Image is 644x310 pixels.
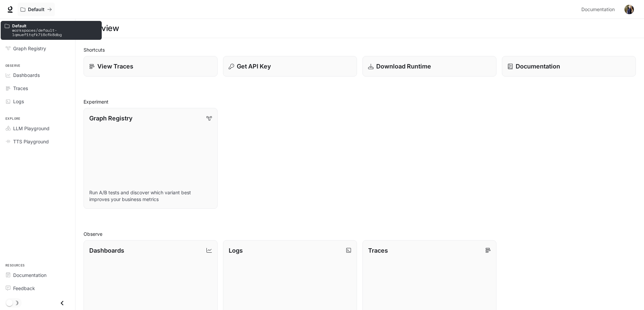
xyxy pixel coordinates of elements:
[12,28,98,37] p: workspaces/default-lqmuef1tqfk7i6cflk8dbg
[516,62,560,71] p: Documentation
[89,189,212,203] p: Run A/B tests and discover which variant best improves your business metrics
[13,45,46,52] span: Graph Registry
[84,108,218,209] a: Graph RegistryRun A/B tests and discover which variant best improves your business metrics
[89,246,124,255] p: Dashboards
[3,69,72,81] a: Dashboards
[13,125,50,132] span: LLM Playground
[223,56,357,77] button: Get API Key
[84,56,218,77] a: View Traces
[84,230,636,237] h2: Observe
[622,3,636,16] button: User avatar
[579,3,620,16] a: Documentation
[229,246,243,255] p: Logs
[13,98,24,105] span: Logs
[84,46,636,53] h2: Shortcuts
[13,285,35,292] span: Feedback
[3,122,72,134] a: LLM Playground
[3,269,72,281] a: Documentation
[13,272,46,279] span: Documentation
[362,56,496,77] a: Download Runtime
[368,246,388,255] p: Traces
[502,56,636,77] a: Documentation
[89,114,132,123] p: Graph Registry
[3,282,72,294] a: Feedback
[18,3,55,16] button: All workspaces
[55,296,70,310] button: Close drawer
[3,136,72,147] a: TTS Playground
[3,95,72,107] a: Logs
[28,7,44,12] p: Default
[624,5,634,14] img: User avatar
[6,299,13,306] span: Dark mode toggle
[84,98,636,105] h2: Experiment
[13,85,28,92] span: Traces
[13,138,49,145] span: TTS Playground
[3,82,72,94] a: Traces
[12,24,98,28] p: Default
[376,62,431,71] p: Download Runtime
[97,62,133,71] p: View Traces
[13,72,40,79] span: Dashboards
[237,62,271,71] p: Get API Key
[581,5,615,14] span: Documentation
[3,43,72,54] a: Graph Registry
